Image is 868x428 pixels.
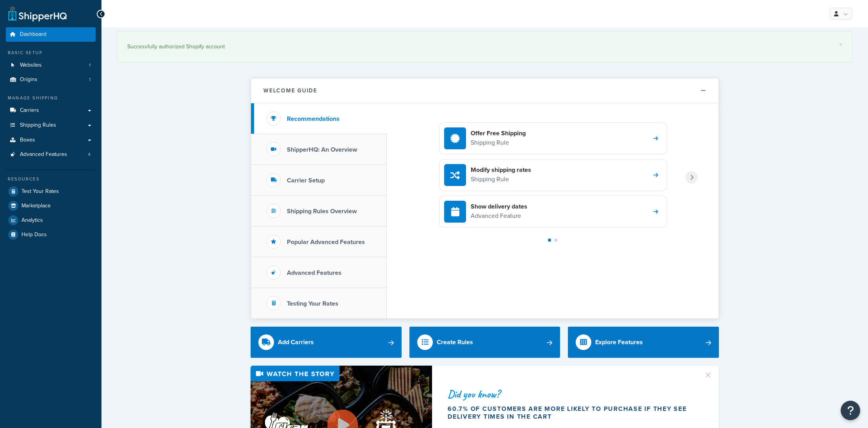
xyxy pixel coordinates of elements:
a: Create Rules [409,327,560,358]
a: Dashboard [6,27,96,42]
h4: Modify shipping rates [471,166,531,174]
p: Shipping Rule [471,138,526,148]
h3: Shipping Rules Overview [287,208,357,215]
h3: Testing Your Rates [287,300,338,307]
a: Marketplace [6,199,96,213]
div: Add Carriers [278,337,314,348]
span: 1 [89,62,91,69]
span: Help Docs [21,232,47,238]
span: Websites [20,62,42,69]
span: Analytics [21,217,43,224]
button: Open Resource Center [841,401,860,420]
a: Explore Features [568,327,719,358]
div: Successfully authorized Shopify account [127,41,842,52]
h3: Carrier Setup [287,177,325,184]
span: Carriers [20,107,39,114]
a: Boxes [6,133,96,147]
a: Advanced Features4 [6,147,96,162]
li: Websites [6,58,96,73]
a: Help Docs [6,228,96,242]
p: Advanced Feature [471,211,527,221]
h4: Show delivery dates [471,202,527,211]
span: Test Your Rates [21,188,59,195]
div: Create Rules [437,337,473,348]
h4: Offer Free Shipping [471,129,526,138]
span: Dashboard [20,31,46,38]
a: Origins1 [6,73,96,87]
a: Test Your Rates [6,184,96,198]
span: 4 [88,151,91,158]
span: 1 [89,76,91,83]
li: Advanced Features [6,147,96,162]
span: Boxes [20,137,35,143]
a: Carriers [6,103,96,118]
a: Analytics [6,213,96,227]
div: 60.7% of customers are more likely to purchase if they see delivery times in the cart [448,405,694,421]
a: Websites1 [6,58,96,73]
a: Add Carriers [251,327,402,358]
button: Welcome Guide [251,78,719,103]
div: Basic Setup [6,50,96,56]
div: Resources [6,176,96,182]
h2: Welcome Guide [263,88,317,94]
a: × [839,41,842,48]
span: Origins [20,76,37,83]
p: Shipping Rule [471,174,531,184]
div: Explore Features [595,337,643,348]
h3: ShipperHQ: An Overview [287,146,357,153]
a: Shipping Rules [6,118,96,133]
li: Origins [6,73,96,87]
span: Advanced Features [20,151,67,158]
span: Marketplace [21,203,51,209]
span: Shipping Rules [20,122,56,129]
div: Did you know? [448,389,694,400]
div: Manage Shipping [6,95,96,101]
h3: Advanced Features [287,269,342,276]
h3: Popular Advanced Features [287,239,365,246]
h3: Recommendations [287,115,340,122]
